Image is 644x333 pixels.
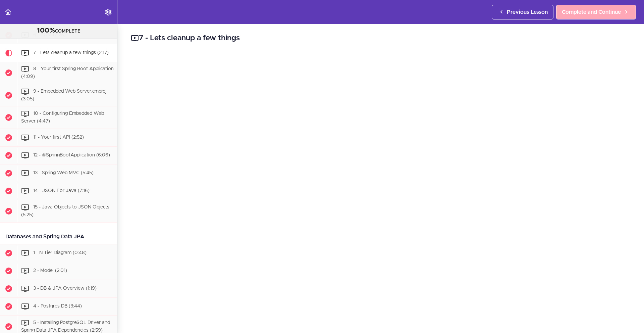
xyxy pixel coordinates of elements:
svg: Back to course curriculum [4,8,12,16]
h2: 7 - Lets cleanup a few things [131,33,631,44]
span: 9 - Embedded Web Server.cmproj (3:05) [21,89,107,101]
span: 2 - Model (2:01) [33,268,67,273]
span: 13 - Spring Web MVC (5:45) [33,171,94,175]
div: COMPLETE [8,27,109,35]
span: 7 - Lets cleanup a few things (2:17) [33,50,109,55]
span: Previous Lesson [507,8,548,16]
span: Complete and Continue [562,8,621,16]
a: Previous Lesson [492,5,553,19]
span: 100% [37,27,55,34]
span: 4 - Postgres DB (3:44) [33,304,82,308]
svg: Settings Menu [104,8,112,16]
span: 3 - DB & JPA Overview (1:19) [33,286,97,291]
span: 5 - Installing PostgreSQL Driver and Spring Data JPA Dependencies (2:59) [21,320,110,333]
span: 1 - N Tier Diagram (0:48) [33,250,87,255]
a: Complete and Continue [556,5,636,19]
span: 10 - Configuring Embedded Web Server (4:47) [21,111,104,124]
span: 8 - Your first Spring Boot Application (4:09) [21,66,114,79]
span: 11 - Your first API (2:52) [33,135,84,140]
span: 14 - JSON For Java (7:16) [33,188,90,193]
span: 12 - @SpringBootApplication (6:06) [33,153,110,157]
span: 15 - Java Objects to JSON Objects (5:25) [21,205,109,217]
